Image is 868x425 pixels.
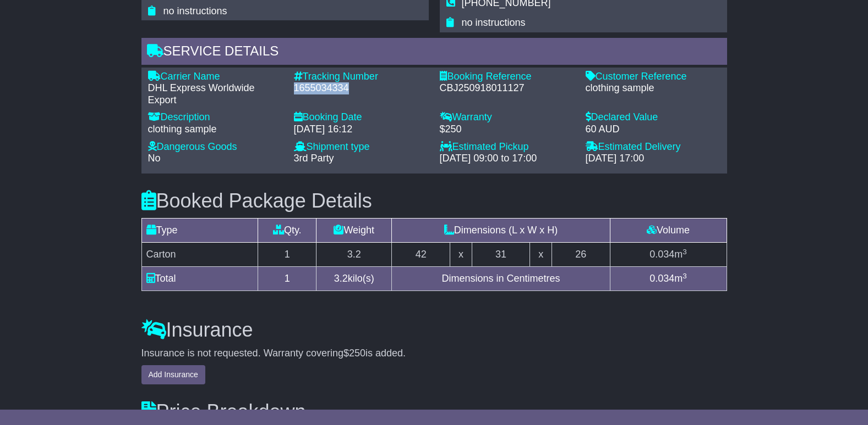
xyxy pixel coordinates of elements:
[334,273,348,284] span: 3.2
[586,153,720,165] div: [DATE] 17:00
[148,71,283,83] div: Carrier Name
[141,219,258,243] td: Type
[141,348,727,360] div: Insurance is not requested. Warranty covering is added.
[294,141,429,153] div: Shipment type
[586,141,720,153] div: Estimated Delivery
[294,71,429,83] div: Tracking Number
[530,243,552,267] td: x
[440,111,575,124] div: Warranty
[552,243,610,267] td: 26
[294,153,334,164] span: 3rd Party
[141,190,727,212] h3: Booked Package Details
[258,243,316,267] td: 1
[316,267,392,291] td: kilo(s)
[440,82,575,94] div: CBJ250918011127
[440,141,575,153] div: Estimated Pickup
[462,17,526,28] span: no instructions
[610,219,727,243] td: Volume
[294,111,429,124] div: Booking Date
[683,248,687,256] sup: 3
[141,267,258,291] td: Total
[294,124,429,136] div: [DATE] 16:12
[258,219,316,243] td: Qty.
[392,219,610,243] td: Dimensions (L x W x H)
[141,243,258,267] td: Carton
[440,71,575,83] div: Booking Reference
[294,82,429,94] div: 1655034334
[586,71,720,83] div: Customer Reference
[148,124,283,136] div: clothing sample
[610,267,727,291] td: m
[148,111,283,124] div: Description
[649,249,674,260] span: 0.034
[141,38,727,68] div: Service Details
[343,348,365,359] span: $250
[148,153,161,164] span: No
[258,267,316,291] td: 1
[392,243,450,267] td: 42
[163,5,227,16] span: no instructions
[610,243,727,267] td: m
[316,243,392,267] td: 3.2
[148,82,283,106] div: DHL Express Worldwide Export
[141,401,727,423] h3: Price Breakdown
[472,243,530,267] td: 31
[141,319,727,341] h3: Insurance
[683,272,687,280] sup: 3
[148,141,283,153] div: Dangerous Goods
[440,153,575,165] div: [DATE] 09:00 to 17:00
[649,273,674,284] span: 0.034
[440,124,575,136] div: $250
[392,267,610,291] td: Dimensions in Centimetres
[316,219,392,243] td: Weight
[586,111,720,124] div: Declared Value
[450,243,472,267] td: x
[586,82,720,94] div: clothing sample
[586,124,720,136] div: 60 AUD
[141,365,205,384] button: Add Insurance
